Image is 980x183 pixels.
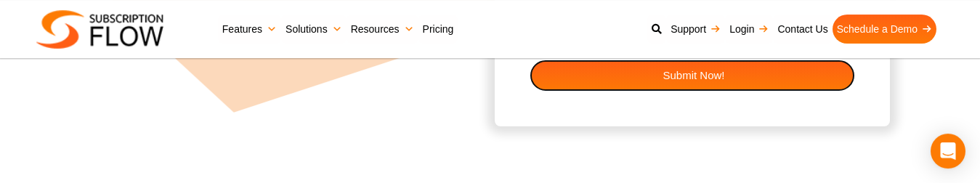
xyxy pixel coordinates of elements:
[663,70,724,81] span: Submit Now!
[833,15,936,44] a: Schedule a Demo
[418,15,458,44] a: Pricing
[281,15,347,44] a: Solutions
[725,15,773,44] a: Login
[36,10,163,49] img: Subscriptionflow
[666,15,725,44] a: Support
[773,15,832,44] a: Contact Us
[218,15,281,44] a: Features
[347,15,418,44] a: Resources
[931,134,965,168] div: Open Intercom Messenger
[531,61,854,90] button: Submit Now!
